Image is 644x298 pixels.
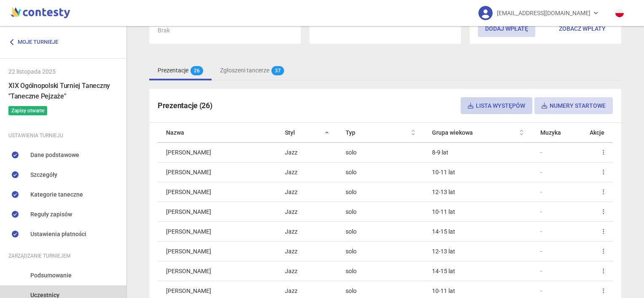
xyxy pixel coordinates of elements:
th: Nazwa [158,123,276,143]
span: Kategorie taneczne [30,190,83,199]
p: [PERSON_NAME] [166,266,268,276]
td: 10-11 lat [424,202,532,222]
div: Ustawienia turnieju [8,131,118,140]
p: [PERSON_NAME] [166,227,268,236]
p: [PERSON_NAME] [166,247,268,256]
button: Dodaj wpłatę [478,20,535,37]
td: Jazz [276,162,337,182]
td: solo [337,162,424,182]
span: Zapisy otwarte [8,106,47,115]
span: Szczegóły [30,170,57,179]
span: Reguły zapisów [30,210,72,219]
span: - [540,248,542,255]
span: 26 [191,66,203,75]
p: [PERSON_NAME] [166,148,268,157]
th: Muzyka [532,123,572,143]
span: Dane podstawowe [30,150,79,160]
td: solo [337,242,424,261]
a: Prezentacje26 [149,61,212,80]
button: Lista występów [461,97,532,114]
td: Jazz [276,242,337,261]
td: 8-9 lat [424,143,532,162]
p: [PERSON_NAME] [166,187,268,197]
td: solo [337,202,424,222]
td: Jazz [276,202,337,222]
span: - [540,268,542,274]
td: Jazz [276,222,337,242]
td: Jazz [276,143,337,162]
td: 10-11 lat [424,162,532,182]
td: 12-13 lat [424,182,532,202]
span: [EMAIL_ADDRESS][DOMAIN_NAME] [497,4,590,22]
div: 22 listopada 2025 [8,67,118,76]
td: solo [337,182,424,202]
button: Zobacz wpłaty [552,20,613,37]
p: [PERSON_NAME] [166,168,268,177]
span: - [540,208,542,215]
td: 14-15 lat [424,222,532,242]
td: 12-13 lat [424,242,532,261]
a: Zgłoszeni tancerze37 [212,61,292,80]
td: Jazz [276,261,337,281]
th: Akcje [572,123,613,143]
span: Podsumowanie [30,271,72,280]
p: [PERSON_NAME] [166,207,268,216]
span: 37 [271,66,284,75]
h6: XIX Ogólnopolski Turniej Taneczny "Taneczne Pejzaże" [8,80,118,101]
dd: Brak [158,26,292,35]
span: Prezentacje (26) [158,101,212,110]
td: solo [337,261,424,281]
th: Styl [276,123,337,143]
button: Numery startowe [534,97,613,114]
th: Typ [337,123,424,143]
span: Ustawienia płatności [30,229,86,239]
p: [PERSON_NAME] [166,286,268,295]
span: - [540,228,542,235]
span: - [540,189,542,195]
span: - [540,169,542,176]
a: Moje turnieje [8,35,64,50]
td: solo [337,222,424,242]
td: Jazz [276,182,337,202]
th: Grupa wiekowa [424,123,532,143]
span: - [540,287,542,294]
span: - [540,149,542,156]
span: Zarządzanie turniejem [8,251,70,261]
td: 14-15 lat [424,261,532,281]
td: solo [337,143,424,162]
